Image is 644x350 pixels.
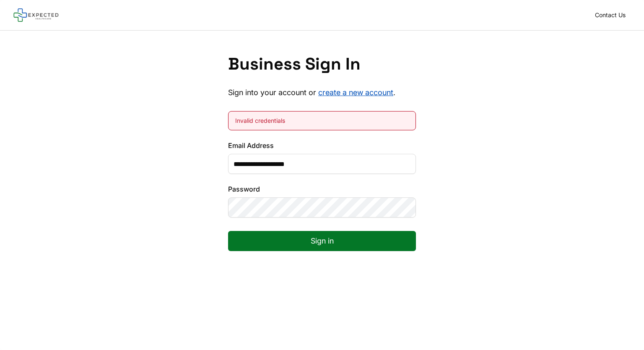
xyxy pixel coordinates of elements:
[228,140,416,150] label: Email Address
[235,117,409,125] div: Invalid credentials
[590,9,631,21] a: Contact Us
[228,184,416,194] label: Password
[228,88,416,98] p: Sign into your account or .
[318,88,393,97] a: create a new account
[228,231,416,251] button: Sign in
[228,54,416,74] h1: Business Sign In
